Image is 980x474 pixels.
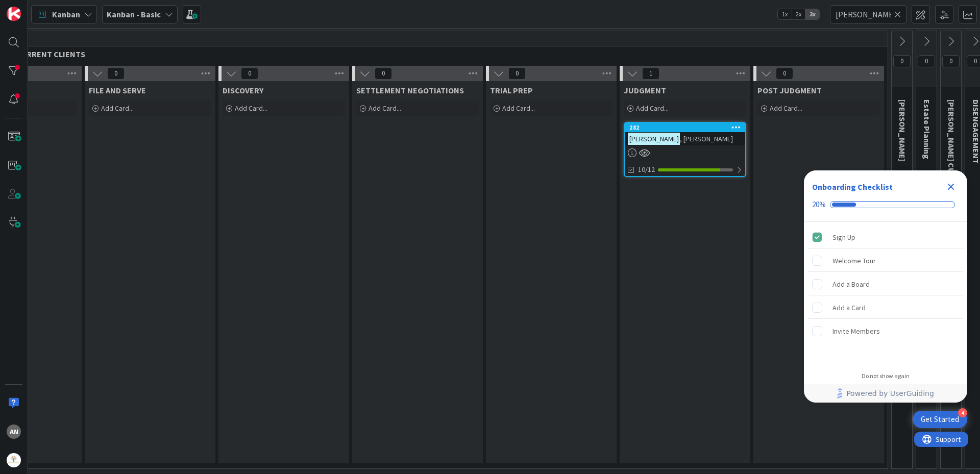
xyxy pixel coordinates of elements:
[804,170,967,403] div: Checklist Container
[680,134,733,143] span: , [PERSON_NAME]
[21,2,46,14] span: Support
[625,123,745,145] div: 282[PERSON_NAME], [PERSON_NAME]
[628,133,680,144] mark: [PERSON_NAME]
[375,67,392,80] span: 0
[625,123,745,132] div: 282
[369,104,401,113] span: Add Card...
[808,296,963,319] div: Add a Card is incomplete.
[757,85,822,95] span: POST JUDGMENT
[7,7,21,21] img: Visit kanbanzone.com
[832,255,876,267] div: Welcome Tour
[808,226,963,248] div: Sign Up is complete.
[832,231,855,243] div: Sign Up
[235,104,267,113] span: Add Card...
[862,372,910,380] div: Do not show again
[832,325,880,337] div: Invite Members
[770,104,802,113] span: Add Card...
[52,8,80,20] span: Kanban
[830,5,906,23] input: Quick Filter...
[107,9,161,19] b: Kanban - Basic
[805,9,819,19] span: 3x
[812,181,893,193] div: Onboarding Checklist
[921,414,959,425] div: Get Started
[636,104,669,113] span: Add Card...
[913,411,967,428] div: Open Get Started checklist, remaining modules: 4
[808,320,963,342] div: Invite Members is incomplete.
[918,55,935,67] span: 0
[809,384,962,403] a: Powered by UserGuiding
[808,250,963,272] div: Welcome Tour is incomplete.
[629,124,745,131] div: 282
[942,55,960,67] span: 0
[812,200,959,209] div: Checklist progress: 20%
[804,384,967,403] div: Footer
[508,67,526,80] span: 0
[624,122,746,177] a: 282[PERSON_NAME], [PERSON_NAME]10/12
[642,67,659,80] span: 1
[356,85,464,95] span: SETTLEMENT NEGOTIATIONS
[808,273,963,295] div: Add a Board is incomplete.
[897,99,908,161] span: KRISTI PROBATE
[7,425,21,439] div: AN
[624,85,666,95] span: JUDGMENT
[638,164,655,175] span: 10/12
[804,222,967,365] div: Checklist items
[490,85,533,95] span: TRIAL PREP
[922,99,932,159] span: Estate Planning
[778,9,792,19] span: 1x
[792,9,805,19] span: 2x
[89,85,146,95] span: FILE AND SERVE
[958,408,967,417] div: 4
[943,179,959,195] div: Close Checklist
[241,67,258,80] span: 0
[846,387,934,400] span: Powered by UserGuiding
[101,104,134,113] span: Add Card...
[223,85,263,95] span: DISCOVERY
[812,200,826,209] div: 20%
[776,67,793,80] span: 0
[832,278,870,290] div: Add a Board
[502,104,535,113] span: Add Card...
[832,302,866,314] div: Add a Card
[893,55,911,67] span: 0
[946,99,957,232] span: VICTOR CURRENT CLIENTS
[107,67,125,80] span: 0
[7,453,21,467] img: avatar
